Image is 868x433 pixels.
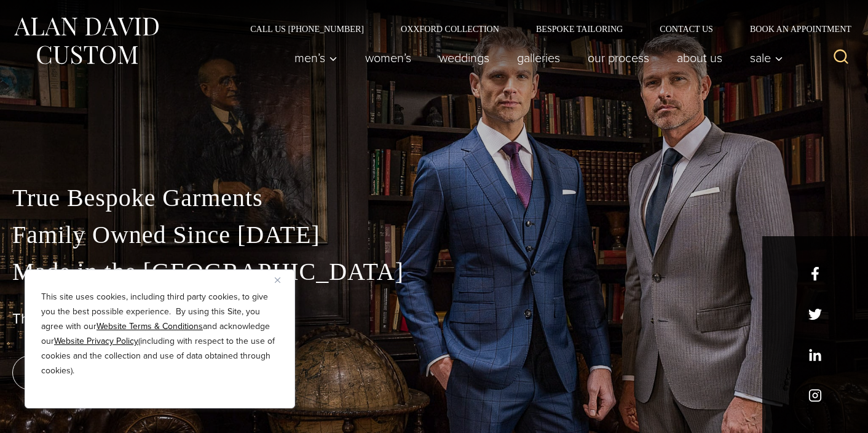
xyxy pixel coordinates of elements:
a: Galleries [503,46,574,70]
nav: Secondary Navigation [232,25,856,33]
a: About Us [663,46,736,70]
img: Alan David Custom [12,14,160,68]
a: Women’s [352,46,425,70]
a: Website Privacy Policy [54,335,138,348]
a: Call Us [PHONE_NUMBER] [232,25,382,33]
nav: Primary Navigation [281,46,790,70]
a: weddings [425,46,503,70]
button: Close [275,272,290,287]
p: This site uses cookies, including third party cookies, to give you the best possible experience. ... [41,290,278,378]
img: Close [275,277,280,283]
button: View Search Form [826,43,856,73]
a: Bespoke Tailoring [518,25,641,33]
a: Contact Us [641,25,732,33]
a: book an appointment [12,356,184,390]
h1: The Best Custom Suits NYC Has to Offer [12,310,856,328]
span: Sale [750,52,783,64]
a: Book an Appointment [732,25,856,33]
span: Men’s [294,52,337,64]
p: True Bespoke Garments Family Owned Since [DATE] Made in the [GEOGRAPHIC_DATA] [12,180,856,290]
a: Our Process [574,46,663,70]
a: Oxxford Collection [382,25,518,33]
a: Website Terms & Conditions [97,320,203,333]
